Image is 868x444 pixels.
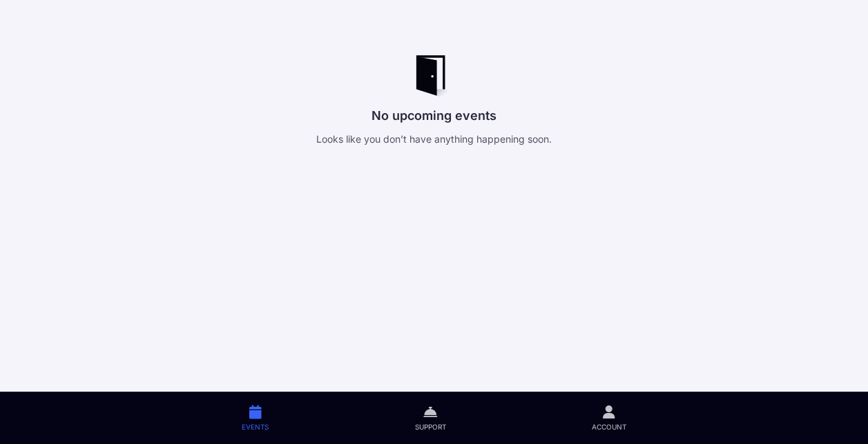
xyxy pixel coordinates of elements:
span: Support [414,422,445,432]
p: No upcoming events [191,106,677,125]
p: Looks like you don’t have anything happening soon. [191,134,677,145]
a: Support [342,392,519,444]
a: Events [169,392,342,444]
span: Events [242,422,269,432]
span: Account [592,422,626,432]
a: Account [519,392,699,444]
